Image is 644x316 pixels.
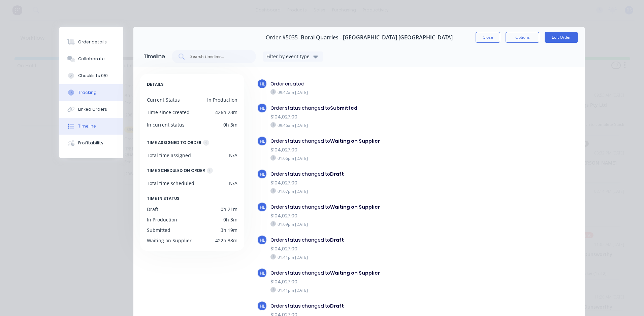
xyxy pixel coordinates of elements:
button: Collaborate [59,50,123,67]
div: $104,027.00 [270,212,469,219]
div: Profitability [78,140,103,146]
div: Order status changed to [270,204,469,211]
button: Checklists 0/0 [59,67,123,84]
button: Profitability [59,135,123,151]
div: In current status [147,121,185,128]
b: Waiting on Supplier [330,138,380,144]
div: Order status changed to [270,237,469,244]
div: 422h 38m [215,237,237,244]
span: DETAILS [147,81,164,88]
div: 0h 21m [221,206,237,213]
div: 01:41pm [DATE] [270,254,469,260]
div: Total time scheduled [147,180,194,187]
div: $104,027.00 [270,146,469,153]
div: 01:09pm [DATE] [270,221,469,227]
div: In Production [207,96,237,103]
span: HL [260,138,265,144]
span: Boral Quarries - [GEOGRAPHIC_DATA] [GEOGRAPHIC_DATA] [301,34,453,41]
div: Linked Orders [78,106,107,112]
div: 01:41pm [DATE] [270,287,469,293]
button: Filter by event type [263,51,323,62]
div: 426h 23m [215,109,237,116]
div: Checklists 0/0 [78,73,108,79]
div: Order status changed to [270,270,469,277]
b: Submitted [330,105,357,111]
div: Timeline [143,52,165,61]
div: 3h 19m [221,226,237,234]
span: Order #5035 - [266,34,301,41]
div: Order status changed to [270,171,469,178]
div: N/A [229,152,237,159]
div: 01:06pm [DATE] [270,155,469,161]
b: Draft [330,171,344,177]
button: Tracking [59,84,123,101]
div: $104,027.00 [270,278,469,285]
div: $104,027.00 [270,245,469,252]
div: N/A [229,180,237,187]
span: HL [260,171,265,177]
span: HL [260,81,265,87]
div: Order created [270,80,469,87]
div: Submitted [147,226,170,234]
div: Waiting on Supplier [147,237,192,244]
button: Options [506,32,539,43]
button: Timeline [59,118,123,135]
button: Order details [59,34,123,50]
div: $104,027.00 [270,113,469,120]
div: Tracking [78,90,97,96]
div: Current Status [147,96,180,103]
div: Order details [78,39,107,45]
div: Draft [147,206,158,213]
div: Filter by event type [266,53,312,60]
div: Order status changed to [270,138,469,145]
div: 0h 3m [223,216,237,223]
div: Order status changed to [270,303,469,310]
b: Draft [330,237,344,243]
button: Edit Order [545,32,578,43]
button: Linked Orders [59,101,123,118]
div: Time since created [147,109,190,116]
div: Total time assigned [147,152,191,159]
div: Timeline [78,123,96,129]
button: Close [476,32,500,43]
b: Waiting on Supplier [330,204,380,210]
span: HL [260,303,265,309]
div: 09:46am [DATE] [270,122,469,128]
div: $104,027.00 [270,179,469,186]
span: HL [260,105,265,111]
b: Draft [330,303,344,309]
div: In Production [147,216,177,223]
span: HL [260,237,265,243]
div: 09:42am [DATE] [270,89,469,95]
div: Collaborate [78,56,105,62]
div: Order status changed to [270,105,469,112]
span: HL [260,270,265,276]
div: TIME ASSIGNED TO ORDER [147,139,201,146]
div: TIME SCHEDULED ON ORDER [147,167,205,174]
input: Search timeline... [190,53,246,60]
div: 0h 3m [223,121,237,128]
div: 01:07pm [DATE] [270,188,469,194]
b: Waiting on Supplier [330,270,380,276]
span: HL [260,204,265,210]
span: TIME IN STATUS [147,195,180,202]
